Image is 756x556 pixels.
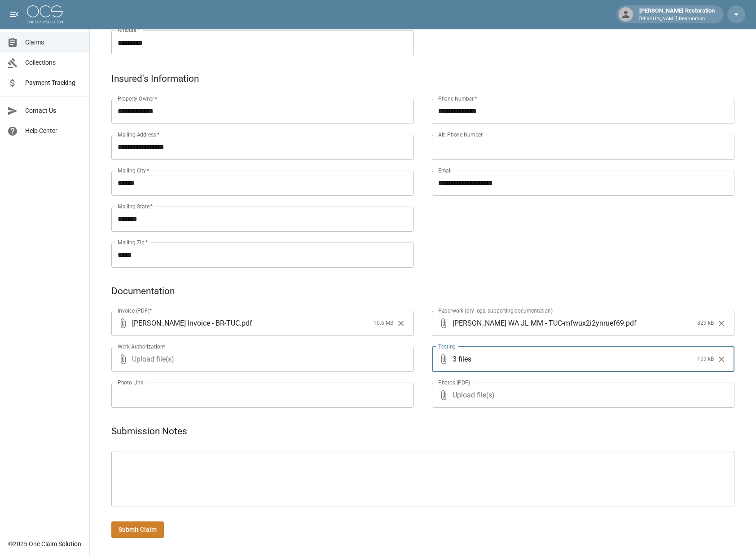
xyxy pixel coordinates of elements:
span: [PERSON_NAME] Invoice - BR-TUC [132,318,240,328]
span: Claims [25,38,82,47]
span: [PERSON_NAME] WA JL MM - TUC-mfwux2i2ynruef69 [453,318,624,328]
p: [PERSON_NAME] Restoration [639,15,715,23]
label: Paperwork (dry logs, supporting documentation) [438,307,553,314]
img: ocs-logo-white-transparent.png [27,5,63,23]
label: Mailing Address [118,131,159,138]
button: Clear [715,317,728,330]
label: Alt. Phone Number [438,131,483,138]
button: Clear [394,317,408,330]
label: Testing [438,343,456,350]
span: Collections [25,58,82,67]
label: Mailing City [118,167,149,174]
span: Help Center [25,126,82,136]
label: Mailing Zip [118,238,148,246]
label: Phone Number [438,95,477,102]
label: Photo Link [118,379,143,386]
button: open drawer [5,5,23,23]
label: Work Authorization* [118,343,166,350]
label: Amount [118,26,140,34]
span: Contact Us [25,106,82,115]
span: Upload file(s) [132,347,390,372]
label: Email [438,167,452,174]
span: Payment Tracking [25,78,82,88]
div: [PERSON_NAME] Restoration [636,6,718,22]
span: . pdf [240,318,252,328]
span: . pdf [624,318,637,328]
span: 10.6 MB [374,319,393,328]
label: Photos (PDF) [438,379,470,386]
button: Clear [715,353,728,366]
label: Property Owner [118,95,158,102]
span: 3 files [453,347,694,372]
span: 829 kB [697,319,714,328]
span: Upload file(s) [453,383,710,408]
label: Mailing State [118,203,153,210]
button: Submit Claim [111,521,164,538]
div: © 2025 One Claim Solution [8,539,81,548]
label: Invoice (PDF)* [118,307,152,314]
span: 169 kB [697,355,714,364]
